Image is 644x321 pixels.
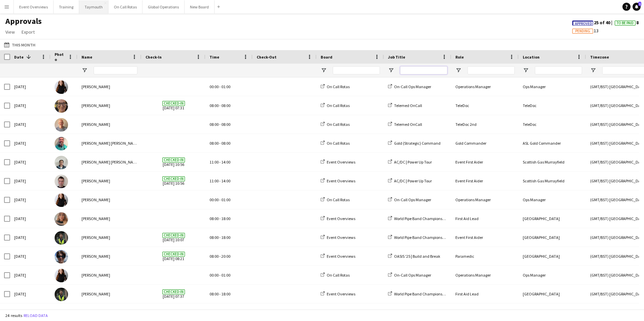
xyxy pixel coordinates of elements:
[55,193,68,207] img: Lois Irvine
[523,55,540,60] span: Location
[221,254,230,259] span: 20:00
[10,172,51,190] div: [DATE]
[210,197,219,202] span: 00:00
[394,273,431,278] span: On-Call Ops Manager
[22,312,49,319] button: Reload data
[394,103,422,108] span: Telemed OnCall
[221,273,230,278] span: 01:00
[321,254,355,259] a: Event Overviews
[219,291,221,296] span: -
[94,66,137,74] input: Name Filter Input
[210,159,219,165] span: 11:00
[451,209,519,228] div: First Aid Lead
[519,77,586,96] div: Ops Manager
[221,159,230,165] span: 14:00
[162,157,185,163] span: Checked-in
[519,172,586,190] div: Scottish Gas Murrayfield
[638,2,641,6] span: 1
[55,250,68,263] img: Alison Macleod
[327,159,355,165] span: Event Overviews
[388,159,432,165] a: AC/DC | Power Up Tour
[394,197,431,202] span: On-Call Ops Manager
[327,84,350,89] span: On Call Rotas
[615,20,639,26] span: 8
[327,216,355,221] span: Event Overviews
[14,0,54,13] button: Event Overviews
[185,0,215,13] button: New Board
[575,22,592,26] span: Approved
[572,28,599,34] span: 13
[394,178,432,183] span: AC/DC | Power Up Tour
[77,115,141,134] div: [PERSON_NAME]
[321,103,350,108] a: On Call Rotas
[55,212,68,226] img: Lauren Svensen
[54,0,79,13] button: Training
[321,84,350,89] a: On Call Rotas
[55,175,68,188] img: Joshua Paul
[394,84,431,89] span: On-Call Ops Manager
[321,55,332,60] span: Board
[221,216,230,221] span: 18:00
[400,66,447,74] input: Job Title Filter Input
[14,55,24,60] span: Date
[388,67,394,73] button: Open Filter Menu
[210,254,219,259] span: 08:00
[327,291,355,296] span: Event Overviews
[77,228,141,247] div: [PERSON_NAME]
[451,266,519,284] div: Operations Manager
[451,96,519,115] div: TeleDoc
[327,122,350,127] span: On Call Rotas
[162,233,185,238] span: Checked-in
[219,141,221,146] span: -
[77,172,141,190] div: [PERSON_NAME]
[519,228,586,247] div: [GEOGRAPHIC_DATA]
[327,178,355,183] span: Event Overviews
[146,172,201,190] span: [DATE] 10:56
[82,55,92,60] span: Name
[451,247,519,265] div: Paramedic
[3,28,18,36] a: View
[617,21,634,25] span: To Be Paid
[388,178,432,183] a: AC/DC | Power Up Tour
[327,103,350,108] span: On Call Rotas
[219,103,221,108] span: -
[327,141,350,146] span: On Call Rotas
[55,137,68,150] img: Fraser Waterson
[388,291,462,296] a: World Pipe Band Championships - Break
[451,77,519,96] div: Operations Manager
[535,66,582,74] input: Location Filter Input
[388,197,431,202] a: On-Call Ops Manager
[468,66,515,74] input: Role Filter Input
[519,190,586,209] div: Ops Manager
[321,141,350,146] a: On Call Rotas
[394,216,462,221] span: World Pipe Band Championships - Break
[10,209,51,228] div: [DATE]
[519,247,586,265] div: [GEOGRAPHIC_DATA]
[394,159,432,165] span: AC/DC | Power Up Tour
[519,134,586,152] div: ASL Gold Commander
[77,190,141,209] div: [PERSON_NAME]
[55,231,68,245] img: Mitchell Gavin
[451,228,519,247] div: Event First Aider
[5,29,15,35] span: View
[210,103,219,108] span: 08:00
[321,273,350,278] a: On Call Rotas
[451,190,519,209] div: Operations Manager
[146,285,201,303] span: [DATE] 07:37
[219,159,221,165] span: -
[77,153,141,171] div: [PERSON_NAME] [PERSON_NAME]
[77,247,141,265] div: [PERSON_NAME]
[162,252,185,257] span: Checked-in
[451,153,519,171] div: Event First Aider
[22,29,35,35] span: Export
[327,273,350,278] span: On Call Rotas
[394,254,440,259] span: OASIS '25 | Build and Break
[572,20,615,26] span: 25 of 40
[77,266,141,284] div: [PERSON_NAME]
[519,209,586,228] div: [GEOGRAPHIC_DATA]
[19,28,37,36] a: Export
[333,66,380,74] input: Board Filter Input
[146,55,162,60] span: Check-In
[10,266,51,284] div: [DATE]
[10,96,51,115] div: [DATE]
